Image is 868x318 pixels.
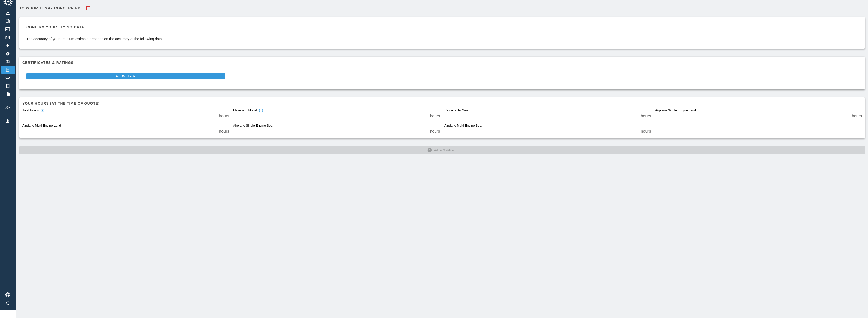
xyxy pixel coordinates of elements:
button: Add Certificate [26,73,225,79]
p: The accuracy of your premium estimate depends on the accuracy of the following data. [26,36,163,42]
h6: Your hours (at the time of quote) [22,101,862,106]
p: hours [852,113,862,119]
label: Airplane Multi Engine Sea [444,124,482,128]
label: Retractable Gear [444,108,469,113]
p: hours [430,128,440,134]
p: hours [641,113,651,119]
h6: To Whom It May Concern.pdf [19,6,83,10]
svg: Total hours in fixed-wing aircraft [40,108,45,113]
p: hours [641,128,651,134]
p: hours [219,113,229,119]
h6: Confirm your flying data [26,24,163,30]
div: Make and Model [233,108,263,113]
label: Airplane Multi Engine Land [22,124,61,128]
h6: Certificates & Ratings [22,60,862,65]
p: hours [430,113,440,119]
label: Airplane Single Engine Sea [233,124,272,128]
p: hours [219,128,229,134]
div: Total Hours [22,108,45,113]
label: Airplane Single Engine Land [655,108,696,113]
svg: Total hours in the make and model of the insured aircraft [259,108,263,113]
